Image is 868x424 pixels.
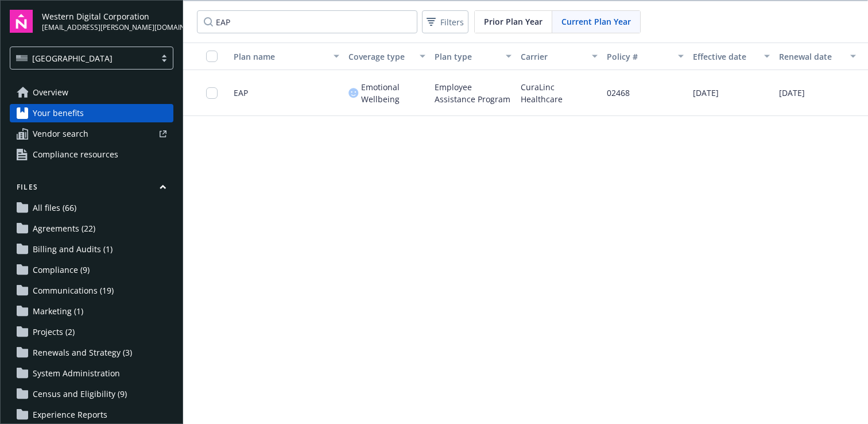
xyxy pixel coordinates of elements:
a: Your benefits [10,104,173,122]
button: Files [10,182,173,196]
span: Emotional Wellbeing [361,81,425,105]
a: Experience Reports [10,406,173,424]
div: Plan type [435,51,499,63]
span: System Administration [33,364,120,383]
a: Compliance resources [10,145,173,164]
span: Experience Reports [33,406,107,424]
span: Renewals and Strategy (3) [33,344,132,362]
button: Filters [422,10,468,33]
button: Plan name [229,43,344,70]
a: Communications (19) [10,282,173,300]
span: Billing and Audits (1) [33,240,113,259]
span: Prior Plan Year [484,16,542,28]
span: Census and Eligibility (9) [33,385,127,403]
a: All files (66) [10,199,173,217]
div: Coverage type [348,51,413,63]
span: CuraLinc Healthcare [521,81,598,105]
span: Communications (19) [33,282,114,300]
span: [EMAIL_ADDRESS][PERSON_NAME][DOMAIN_NAME] [42,22,173,33]
span: Western Digital Corporation [42,10,173,22]
button: Plan type [430,43,516,70]
a: Agreements (22) [10,219,173,238]
span: All files (66) [33,199,76,217]
button: Coverage type [344,43,430,70]
button: Carrier [516,43,602,70]
a: Billing and Audits (1) [10,240,173,259]
input: Select all [206,51,218,62]
span: [GEOGRAPHIC_DATA] [16,52,150,64]
span: [DATE] [779,87,805,99]
img: navigator-logo.svg [10,10,33,33]
input: Toggle Row Selected [206,87,218,99]
a: Overview [10,83,173,102]
span: Compliance resources [33,145,118,164]
div: Plan name [234,51,327,63]
span: EAP [234,87,248,99]
button: Policy # [602,43,688,70]
span: Your benefits [33,104,84,122]
span: Agreements (22) [33,219,95,238]
div: Renewal date [779,51,843,63]
span: Overview [33,83,68,102]
span: Compliance (9) [33,261,90,279]
a: Census and Eligibility (9) [10,385,173,403]
div: Carrier [521,51,585,63]
span: Employee Assistance Program [435,81,511,105]
a: Vendor search [10,125,173,143]
div: Policy # [607,51,671,63]
span: Filters [424,14,466,30]
button: Renewal date [774,43,861,70]
a: Marketing (1) [10,302,173,321]
a: Renewals and Strategy (3) [10,344,173,362]
span: Vendor search [33,125,88,143]
span: Marketing (1) [33,302,83,321]
input: Search by name [197,10,417,33]
a: System Administration [10,364,173,383]
button: Western Digital Corporation[EMAIL_ADDRESS][PERSON_NAME][DOMAIN_NAME] [42,10,173,33]
span: Current Plan Year [561,16,631,28]
span: Filters [440,16,464,28]
span: [DATE] [693,87,719,99]
a: Projects (2) [10,323,173,341]
a: Compliance (9) [10,261,173,279]
span: Projects (2) [33,323,75,341]
span: [GEOGRAPHIC_DATA] [32,52,113,64]
span: 02468 [607,87,630,99]
div: Effective date [693,51,757,63]
button: Effective date [688,43,774,70]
